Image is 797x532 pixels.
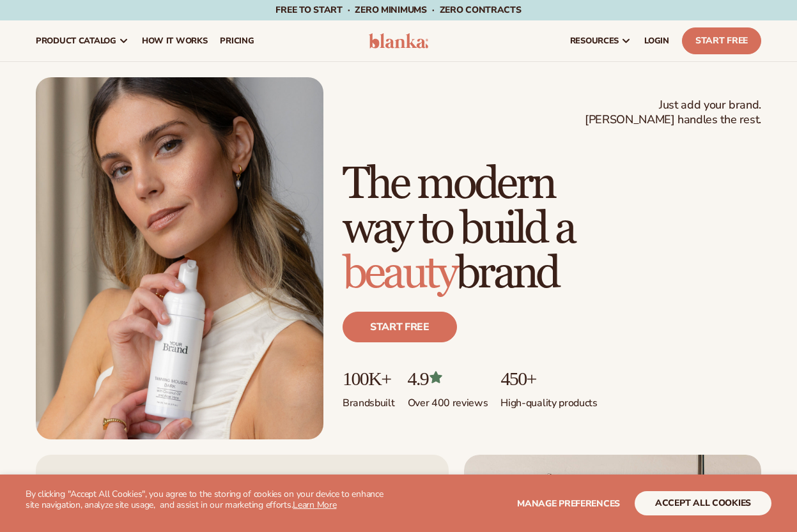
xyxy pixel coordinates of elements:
[343,247,456,301] span: beauty
[220,36,254,46] span: pricing
[26,489,399,511] p: By clicking "Accept All Cookies", you agree to the storing of cookies on your device to enhance s...
[500,368,597,389] p: 450+
[343,389,395,410] p: Brands built
[343,368,395,389] p: 100K+
[343,162,761,296] h1: The modern way to build a brand
[135,20,214,61] a: How It Works
[517,491,620,515] button: Manage preferences
[36,77,323,439] img: Female holding tanning mousse.
[343,312,457,342] a: Start free
[293,499,336,511] a: Learn More
[635,491,771,515] button: accept all cookies
[408,389,488,410] p: Over 400 reviews
[500,389,597,410] p: High-quality products
[682,27,761,54] a: Start Free
[29,20,135,61] a: product catalog
[213,20,260,61] a: pricing
[644,36,669,46] span: LOGIN
[638,20,676,61] a: LOGIN
[36,36,116,46] span: product catalog
[564,20,638,61] a: resources
[369,33,429,49] img: logo
[275,4,521,16] span: Free to start · ZERO minimums · ZERO contracts
[585,98,761,128] span: Just add your brand. [PERSON_NAME] handles the rest.
[517,498,620,510] span: Manage preferences
[408,368,488,389] p: 4.9
[142,36,208,46] span: How It Works
[570,36,619,46] span: resources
